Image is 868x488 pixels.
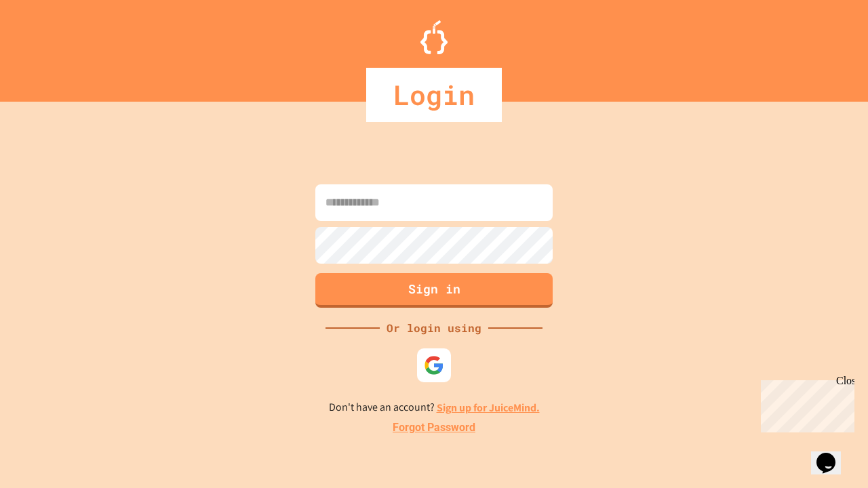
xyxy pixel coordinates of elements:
img: Logo.svg [420,20,448,54]
p: Don't have an account? [329,399,540,416]
div: Login [366,68,502,122]
a: Sign up for JuiceMind. [437,401,540,415]
iframe: chat widget [811,434,854,474]
iframe: chat widget [755,375,854,432]
div: Or login using [380,320,488,336]
img: google-icon.svg [424,355,444,375]
button: Sign in [315,273,553,308]
div: Chat with us now!Close [5,5,94,86]
a: Forgot Password [393,420,475,436]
